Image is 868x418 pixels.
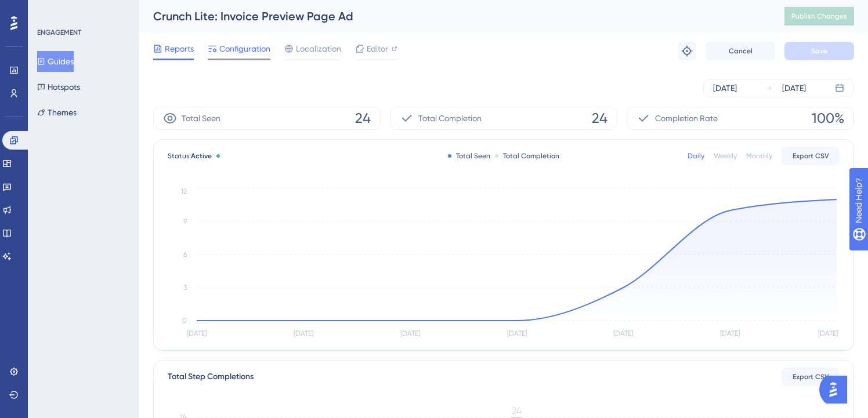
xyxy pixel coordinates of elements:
[613,329,633,337] tspan: [DATE]
[400,329,420,337] tspan: [DATE]
[355,109,371,128] span: 24
[713,81,737,95] div: [DATE]
[495,151,559,161] div: Total Completion
[153,8,755,24] div: Crunch Lite: Invoice Preview Page Ad
[746,151,772,161] div: Monthly
[791,12,847,21] span: Publish Changes
[782,147,840,165] button: Export CSV
[183,283,187,292] tspan: 3
[37,51,74,72] button: Guides
[507,329,527,337] tspan: [DATE]
[187,329,207,337] tspan: [DATE]
[219,42,270,56] span: Configuration
[168,370,254,384] div: Total Step Completions
[37,77,80,97] button: Hotspots
[37,102,77,123] button: Themes
[782,368,840,386] button: Export CSV
[655,111,718,125] span: Completion Rate
[720,329,740,337] tspan: [DATE]
[27,3,73,17] span: Need Help?
[812,109,844,128] span: 100%
[191,152,212,160] span: Active
[818,329,838,337] tspan: [DATE]
[168,151,212,161] span: Status:
[182,317,187,325] tspan: 0
[688,151,704,161] div: Daily
[418,111,482,125] span: Total Completion
[183,250,187,259] tspan: 6
[296,42,341,56] span: Localization
[448,151,490,161] div: Total Seen
[512,405,522,416] tspan: 24
[793,372,829,381] span: Export CSV
[165,42,194,56] span: Reports
[706,42,775,60] button: Cancel
[729,46,753,56] span: Cancel
[181,187,187,195] tspan: 12
[811,46,827,56] span: Save
[714,151,737,161] div: Weekly
[294,329,313,337] tspan: [DATE]
[793,151,829,161] span: Export CSV
[782,81,806,95] div: [DATE]
[819,372,854,407] iframe: UserGuiding AI Assistant Launcher
[182,111,220,125] span: Total Seen
[37,28,81,37] div: ENGAGEMENT
[367,42,388,56] span: Editor
[183,217,187,226] tspan: 9
[784,7,854,26] button: Publish Changes
[592,109,607,128] span: 24
[784,42,854,60] button: Save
